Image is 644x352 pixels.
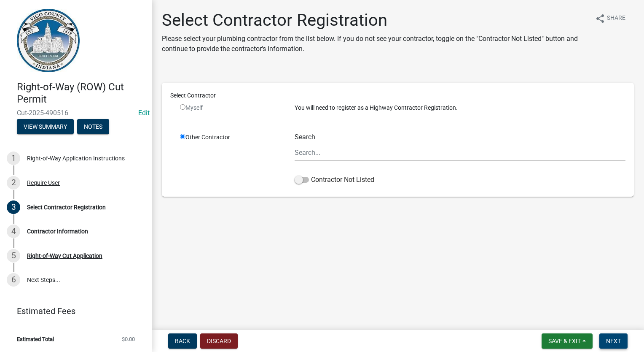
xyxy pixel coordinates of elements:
[27,155,125,161] div: Right-of-Way Application Instructions
[7,273,20,287] div: 6
[542,333,593,349] button: Save & Exit
[295,134,315,141] label: Search
[295,144,625,161] input: Search...
[7,249,20,263] div: 5
[77,124,109,130] wm-modal-confirm: Notes
[27,253,102,259] div: Right-of-Way Cut Application
[175,338,190,344] span: Back
[180,103,282,112] div: Myself
[17,9,80,72] img: Vigo County, Indiana
[7,176,20,190] div: 2
[595,14,605,24] i: share
[599,333,628,349] button: Next
[122,336,135,342] span: $0.00
[17,81,145,106] h4: Right-of-Way (ROW) Cut Permit
[295,175,374,185] label: Contractor Not Listed
[77,119,109,134] button: Notes
[174,133,288,188] div: Other Contractor
[27,204,106,210] div: Select Contractor Registration
[588,10,632,27] button: shareShare
[7,225,20,238] div: 4
[138,109,150,117] wm-modal-confirm: Edit Application Number
[168,333,197,349] button: Back
[606,338,621,344] span: Next
[7,152,20,165] div: 1
[607,14,625,24] span: Share
[200,333,238,349] button: Discard
[7,303,138,320] a: Estimated Fees
[17,109,135,117] span: Cut-2025-490516
[7,200,20,214] div: 3
[138,109,150,117] a: Edit
[162,10,588,30] h1: Select Contractor Registration
[548,338,581,344] span: Save & Exit
[17,336,54,342] span: Estimated Total
[17,124,74,130] wm-modal-confirm: Summary
[295,103,625,112] p: You will need to register as a Highway Contractor Registration.
[162,34,588,54] p: Please select your plumbing contractor from the list below. If you do not see your contractor, to...
[17,119,74,134] button: View Summary
[27,228,88,234] div: Contractor Information
[164,91,632,100] div: Select Contractor
[27,180,60,186] div: Require User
